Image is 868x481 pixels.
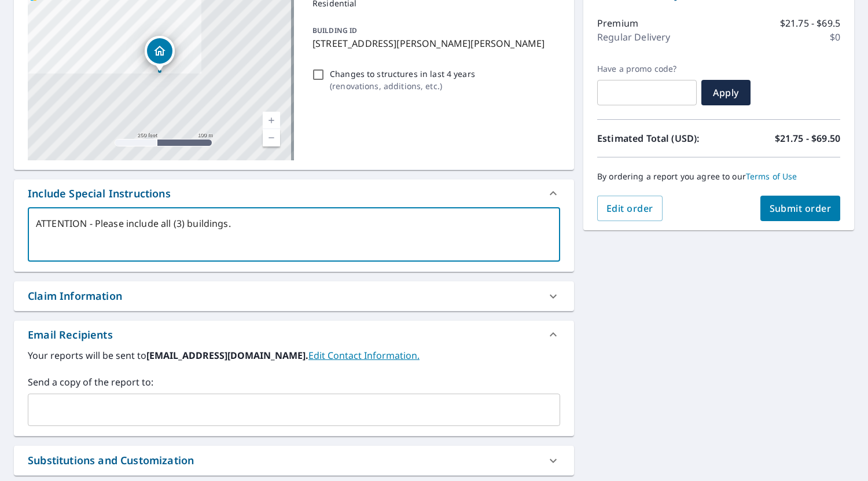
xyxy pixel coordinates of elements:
div: Include Special Instructions [14,179,574,207]
p: Estimated Total (USD): [597,131,719,145]
span: Edit order [606,202,653,215]
p: ( renovations, additions, etc. ) [330,80,475,92]
textarea: ATTENTION - Please include all (3) buildings. [36,218,552,251]
p: $21.75 - $69.5 [780,16,840,30]
button: Apply [701,80,751,105]
button: Edit order [597,196,663,221]
a: Terms of Use [746,171,797,182]
p: Regular Delivery [597,30,670,44]
div: Substitutions and Customization [14,446,574,475]
label: Have a promo code? [597,64,697,74]
a: EditContactInfo [308,349,420,362]
p: $21.75 - $69.50 [775,131,840,145]
label: Your reports will be sent to [28,348,560,362]
p: Changes to structures in last 4 years [330,68,475,80]
a: Current Level 17, Zoom Out [263,129,280,146]
p: Premium [597,16,638,30]
div: Substitutions and Customization [28,453,194,468]
div: Email Recipients [28,327,113,343]
p: By ordering a report you agree to our [597,171,840,182]
div: Claim Information [14,281,574,311]
b: [EMAIL_ADDRESS][DOMAIN_NAME]. [146,349,308,362]
p: $0 [830,30,840,44]
div: Dropped pin, building 1, Residential property, 605 N Bay Blvd Anna Maria, FL 34216 [145,36,175,72]
div: Claim Information [28,288,122,304]
div: Email Recipients [14,321,574,348]
button: Submit order [760,196,841,221]
div: Include Special Instructions [28,186,171,201]
label: Send a copy of the report to: [28,375,560,389]
a: Current Level 17, Zoom In [263,112,280,129]
span: Apply [711,86,741,99]
p: [STREET_ADDRESS][PERSON_NAME][PERSON_NAME] [312,36,556,50]
span: Submit order [770,202,832,215]
p: BUILDING ID [312,25,357,35]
